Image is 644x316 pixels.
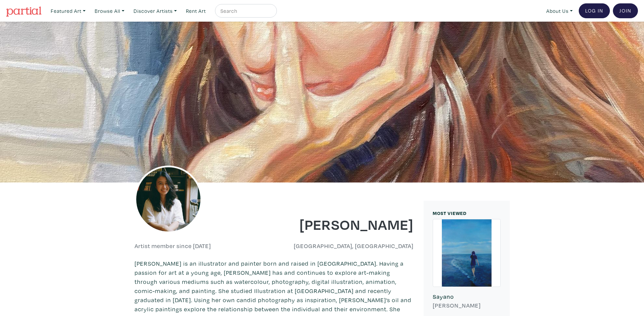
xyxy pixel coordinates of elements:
[135,166,202,233] img: phpThumb.php
[130,4,180,18] a: Discover Artists
[220,7,270,15] input: Search
[279,215,413,233] h1: [PERSON_NAME]
[135,242,211,250] h6: Artist member since [DATE]
[433,302,501,309] h6: [PERSON_NAME]
[92,4,127,18] a: Browse All
[613,3,638,18] a: Join
[183,4,209,18] a: Rent Art
[543,4,576,18] a: About Us
[579,3,610,18] a: Log In
[433,210,467,216] small: MOST VIEWED
[433,293,501,300] h6: Sayano
[48,4,89,18] a: Featured Art
[279,242,413,250] h6: [GEOGRAPHIC_DATA], [GEOGRAPHIC_DATA]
